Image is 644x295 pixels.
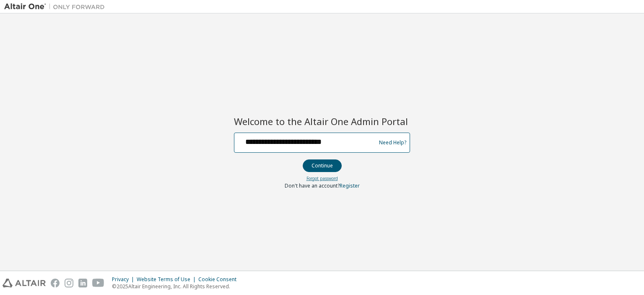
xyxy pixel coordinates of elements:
[303,159,342,172] button: Continue
[137,276,198,283] div: Website Terms of Use
[112,283,241,290] p: © 2025 Altair Engineering, Inc. All Rights Reserved.
[4,3,109,11] img: Altair One
[306,175,338,181] a: Forgot password
[112,276,137,283] div: Privacy
[285,182,340,189] span: Don't have an account?
[92,279,104,287] img: youtube.svg
[340,182,360,189] a: Register
[78,279,87,287] img: linkedin.svg
[234,115,410,127] h2: Welcome to the Altair One Admin Portal
[3,279,46,287] img: altair_logo.svg
[51,279,60,287] img: facebook.svg
[379,142,406,143] a: Need Help?
[198,276,241,283] div: Cookie Consent
[65,279,73,287] img: instagram.svg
